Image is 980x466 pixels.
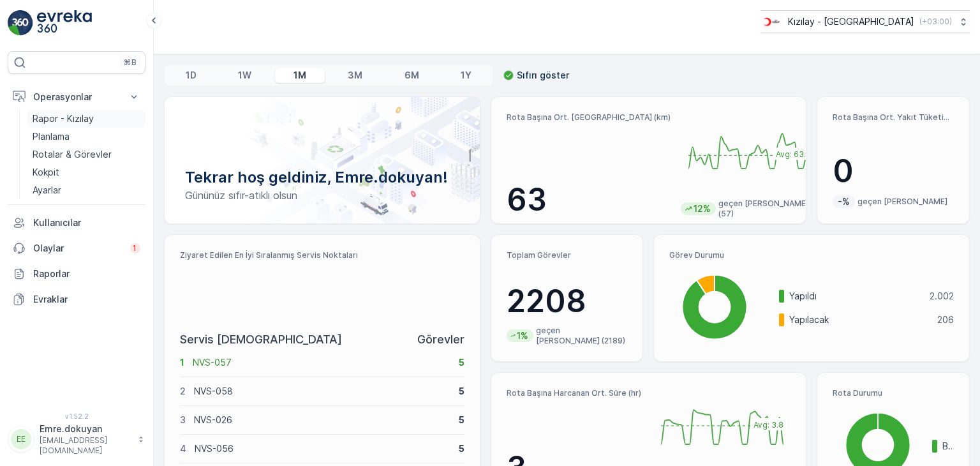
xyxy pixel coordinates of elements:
[930,290,954,303] p: 2.002
[761,10,970,33] button: Kızılay - [GEOGRAPHIC_DATA](+03:00)
[836,195,851,208] p: -%
[692,202,712,215] p: 12%
[405,69,419,82] p: 6M
[33,91,120,103] p: Operasyonlar
[186,69,197,82] p: 1D
[33,148,112,161] p: Rotalar & Görevler
[27,128,145,146] a: Planlama
[180,331,342,349] p: Servis [DEMOGRAPHIC_DATA]
[507,250,628,260] p: Toplam Görevler
[185,188,459,203] p: Gününüz sıfır-atıklı olsun
[8,261,145,287] a: Raporlar
[293,69,306,82] p: 1M
[507,282,628,320] p: 2208
[517,69,569,82] p: Sıfırı göster
[37,10,92,36] img: logo_light-DOdMpM7g.png
[124,57,137,68] p: ⌘B
[459,356,464,369] p: 5
[937,313,954,326] p: 206
[789,290,921,303] p: Yapıldı
[185,167,459,188] p: Tekrar hoş geldiniz, Emre.dokuyan!
[669,250,954,260] p: Görev Durumu
[8,210,145,236] a: Kullanıcılar
[459,414,464,426] p: 5
[8,84,145,110] button: Operasyonlar
[40,435,131,456] p: [EMAIL_ADDRESS][DOMAIN_NAME]
[459,442,464,455] p: 5
[27,146,145,163] a: Rotalar & Görevler
[761,15,783,29] img: k%C4%B1z%C4%B1lay_D5CCths_t1JZB0k.png
[180,250,464,260] p: Ziyaret Edilen En İyi Sıralanmış Servis Noktaları
[507,388,644,398] p: Rota Başına Harcanan Ort. Süre (hr)
[417,331,464,349] p: Görevler
[919,17,952,27] p: ( +03:00 )
[857,197,947,207] p: geçen [PERSON_NAME]
[33,242,122,255] p: Olaylar
[8,10,33,36] img: logo
[942,440,954,453] p: Bitmiş
[33,184,61,197] p: Ayarlar
[459,385,464,398] p: 5
[833,152,954,190] p: 0
[238,69,251,82] p: 1W
[194,385,450,398] p: NVS-058
[788,15,914,28] p: Kızılay - [GEOGRAPHIC_DATA]
[180,414,186,426] p: 3
[833,388,954,398] p: Rota Durumu
[507,112,671,123] p: Rota Başına Ort. [GEOGRAPHIC_DATA] (km)
[194,414,450,426] p: NVS-026
[536,326,628,346] p: geçen [PERSON_NAME] (2189)
[33,293,140,306] p: Evraklar
[8,236,145,261] a: Olaylar1
[180,442,186,455] p: 4
[33,112,94,125] p: Rapor - Kızılay
[8,287,145,312] a: Evraklar
[33,130,70,143] p: Planlama
[27,181,145,199] a: Ayarlar
[27,163,145,181] a: Kokpit
[33,267,140,280] p: Raporlar
[180,356,184,369] p: 1
[33,166,59,179] p: Kokpit
[33,216,140,229] p: Kullanıcılar
[516,329,530,342] p: 1%
[8,412,145,420] span: v 1.52.2
[507,181,671,219] p: 63
[11,429,31,449] div: EE
[40,423,131,435] p: Emre.dokuyan
[461,69,471,82] p: 1Y
[195,442,450,455] p: NVS-056
[718,199,817,219] p: geçen [PERSON_NAME] (57)
[348,69,362,82] p: 3M
[27,110,145,128] a: Rapor - Kızılay
[789,313,929,326] p: Yapılacak
[193,356,450,369] p: NVS-057
[833,112,954,123] p: Rota Başına Ort. Yakıt Tüketimi (lt)
[133,243,138,253] p: 1
[180,385,186,398] p: 2
[8,423,145,456] button: EEEmre.dokuyan[EMAIL_ADDRESS][DOMAIN_NAME]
